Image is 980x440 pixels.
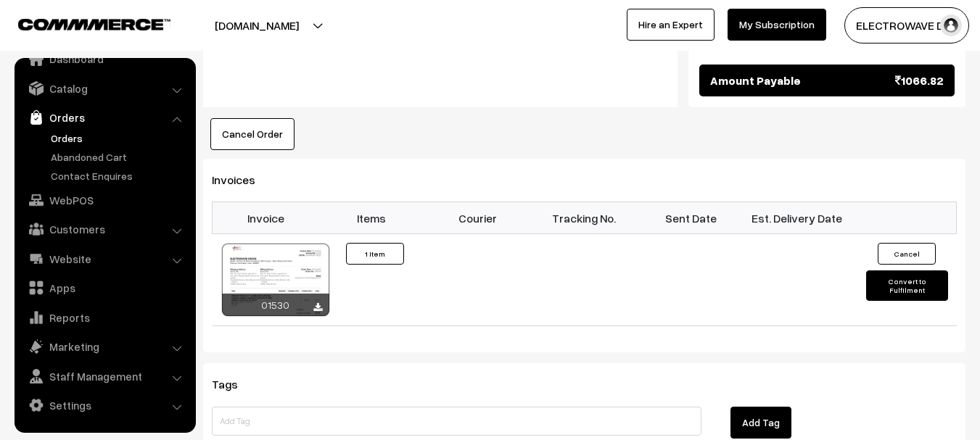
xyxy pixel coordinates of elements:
a: My Subscription [728,9,826,41]
button: 1 Item [346,243,404,265]
span: Invoices [212,173,273,187]
th: Courier [425,202,532,234]
button: Cancel Order [210,118,295,150]
a: Staff Management [18,363,191,389]
button: ELECTROWAVE DE… [844,7,969,43]
th: Sent Date [638,202,744,234]
a: Reports [18,304,191,331]
button: Cancel [878,243,936,265]
a: Website [18,246,191,272]
span: Tags [212,377,255,391]
button: Convert to Fulfilment [866,270,948,301]
a: Abandoned Cart [47,149,191,165]
span: Amount Payable [710,72,801,89]
img: COMMMERCE [18,19,170,30]
a: Dashboard [18,46,191,72]
div: 01530 [222,294,329,316]
a: Orders [18,104,191,130]
a: Contact Enquires [47,168,191,183]
a: Catalog [18,75,191,101]
button: [DOMAIN_NAME] [164,7,350,43]
button: Add Tag [730,407,791,439]
input: Add Tag [212,407,701,436]
a: Orders [47,130,191,146]
th: Items [318,202,425,234]
img: user [940,14,962,36]
a: Hire an Expert [627,9,715,41]
th: Invoice [213,202,319,234]
a: COMMMERCE [18,14,145,32]
a: Customers [18,216,191,242]
a: Settings [18,392,191,418]
span: 1066.82 [895,72,944,89]
a: Marketing [18,333,191,360]
th: Tracking No. [531,202,638,234]
a: WebPOS [18,187,191,213]
th: Est. Delivery Date [744,202,850,234]
a: Apps [18,275,191,301]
